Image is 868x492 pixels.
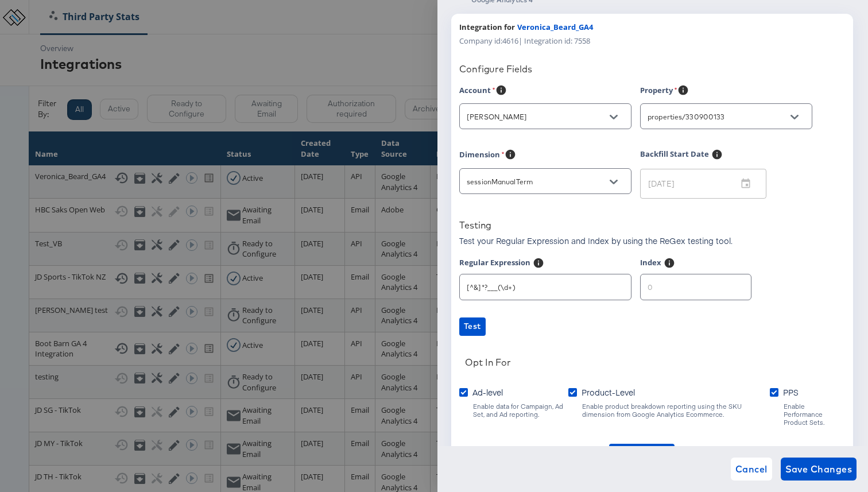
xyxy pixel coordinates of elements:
[582,386,635,398] span: Product-Level
[459,219,491,231] div: Testing
[464,319,481,334] span: Test
[641,270,751,295] input: 0
[605,173,622,191] button: Open
[459,317,845,336] a: Test
[459,317,486,336] button: Test
[604,444,688,462] button: Preview Data
[464,110,609,123] input: Select...
[609,444,675,462] button: Preview Data
[640,149,709,170] label: Backfill Start Date
[459,22,515,33] span: Integration for
[783,402,845,427] div: Enable Performance Product Sets.
[783,386,799,398] span: PPS
[735,461,768,477] span: Cancel
[472,402,568,419] div: Enable data for Campaign, Ad Set, and Ad reporting.
[459,84,495,99] label: Account
[459,63,845,75] div: Configure Fields
[459,36,590,47] span: Company id: 4616 | Integration id: 7558
[640,257,661,272] label: Index
[459,257,530,272] label: Regular Expression
[645,110,789,123] input: Select...
[781,458,857,481] button: Save Changes
[582,402,770,419] div: Enable product breakdown reporting using the SKU dimension from Google Analytics Ecommerce.
[640,84,677,99] label: Property
[459,149,505,163] label: Dimension
[731,458,772,481] button: Cancel
[785,461,852,477] span: Save Changes
[465,357,511,368] div: Opt In For
[464,175,609,188] input: Select...
[460,270,631,295] input: \d+[^x]
[459,235,733,246] p: Test your Regular Expression and Index by using the ReGex testing tool.
[472,386,503,398] span: Ad-level
[517,22,593,33] span: Veronica_Beard_GA4
[605,109,622,126] button: Open
[786,109,803,126] button: Open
